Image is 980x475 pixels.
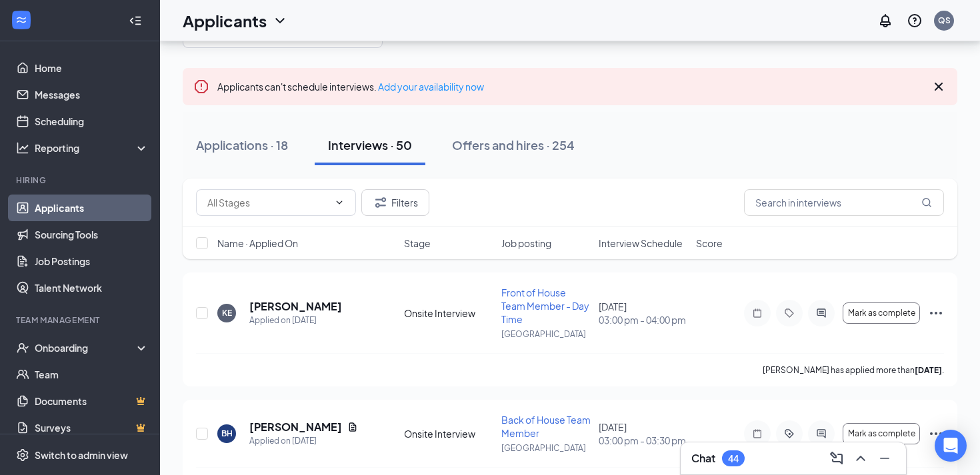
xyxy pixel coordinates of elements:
[249,314,342,327] div: Applied on [DATE]
[931,79,947,95] svg: Cross
[907,13,923,29] svg: QuestionInfo
[35,108,149,135] a: Scheduling
[404,427,493,440] div: Onsite Interview
[877,450,893,466] svg: Minimize
[16,141,29,155] svg: Analysis
[749,428,765,439] svg: Note
[272,13,288,29] svg: ChevronDown
[35,221,149,248] a: Sourcing Tools
[599,434,688,447] span: 03:00 pm - 03:30 pm
[843,423,920,444] button: Mark as complete
[691,451,715,466] h3: Chat
[35,448,128,462] div: Switch to admin view
[853,450,869,466] svg: ChevronUp
[728,453,739,464] div: 44
[501,328,591,340] p: [GEOGRAPHIC_DATA]
[938,15,951,26] div: QS
[334,197,345,208] svg: ChevronDown
[361,189,429,216] button: Filter Filters
[217,81,484,93] span: Applicants can't schedule interviews.
[35,141,149,155] div: Reporting
[928,426,944,442] svg: Ellipses
[207,195,329,210] input: All Stages
[221,428,233,439] div: BH
[829,450,845,466] svg: ComposeMessage
[35,248,149,274] a: Job Postings
[874,448,895,469] button: Minimize
[813,308,829,318] svg: ActiveChat
[763,364,944,376] p: [PERSON_NAME] has applied more than .
[848,308,915,318] span: Mark as complete
[196,137,288,153] div: Applications · 18
[921,197,932,208] svg: MagnifyingGlass
[781,308,797,318] svg: Tag
[249,420,342,434] h5: [PERSON_NAME]
[217,237,298,250] span: Name · Applied On
[744,189,944,216] input: Search in interviews
[501,237,551,250] span: Job posting
[848,429,915,438] span: Mark as complete
[599,420,688,447] div: [DATE]
[249,434,358,448] div: Applied on [DATE]
[599,237,683,250] span: Interview Schedule
[501,414,591,439] span: Back of House Team Member
[373,195,389,211] svg: Filter
[378,81,484,93] a: Add your availability now
[501,442,591,454] p: [GEOGRAPHIC_DATA]
[249,299,342,314] h5: [PERSON_NAME]
[404,237,431,250] span: Stage
[843,302,920,324] button: Mark as complete
[35,341,137,354] div: Onboarding
[328,137,412,153] div: Interviews · 50
[222,307,232,318] div: KE
[935,430,967,462] div: Open Intercom Messenger
[35,388,149,414] a: DocumentsCrown
[850,448,871,469] button: ChevronUp
[781,428,797,439] svg: ActiveTag
[16,341,29,354] svg: UserCheck
[16,448,29,462] svg: Settings
[35,274,149,301] a: Talent Network
[16,314,146,326] div: Team Management
[129,14,142,27] svg: Collapse
[15,13,28,27] svg: WorkstreamLogo
[35,361,149,388] a: Team
[696,237,723,250] span: Score
[915,365,942,375] b: [DATE]
[928,305,944,321] svg: Ellipses
[35,81,149,108] a: Messages
[16,175,146,186] div: Hiring
[501,286,589,325] span: Front of House Team Member - Day Time
[347,422,358,432] svg: Document
[826,448,847,469] button: ComposeMessage
[183,9,267,32] h1: Applicants
[749,308,765,318] svg: Note
[452,137,575,153] div: Offers and hires · 254
[35,414,149,441] a: SurveysCrown
[599,300,688,326] div: [DATE]
[193,79,209,95] svg: Error
[404,306,493,320] div: Onsite Interview
[599,313,688,326] span: 03:00 pm - 04:00 pm
[35,55,149,81] a: Home
[35,195,149,221] a: Applicants
[813,428,829,439] svg: ActiveChat
[877,13,893,29] svg: Notifications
